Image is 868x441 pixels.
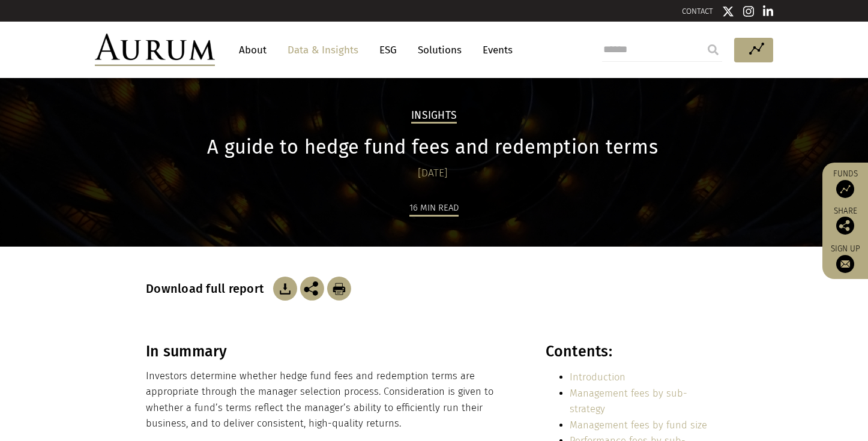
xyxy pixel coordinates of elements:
[828,169,862,198] a: Funds
[828,244,862,273] a: Sign up
[570,419,707,431] a: Management fees by fund size
[282,39,364,61] a: Data & Insights
[682,7,713,16] a: CONTACT
[146,368,519,432] p: Investors determine whether hedge fund fees and redemption terms are appropriate through the mana...
[411,109,457,124] h2: Insights
[300,277,324,301] img: Share this post
[412,39,468,61] a: Solutions
[743,5,754,17] img: Instagram icon
[828,207,862,235] div: Share
[146,165,719,182] div: [DATE]
[570,388,687,415] a: Management fees by sub-strategy
[722,5,734,17] img: Twitter icon
[146,136,719,159] h1: A guide to hedge fund fees and redemption terms
[146,343,519,361] h3: In summary
[95,34,215,66] img: Aurum
[273,277,297,301] img: Download Article
[477,39,513,61] a: Events
[546,343,719,361] h3: Contents:
[836,217,854,235] img: Share this post
[233,39,273,61] a: About
[373,39,403,61] a: ESG
[570,371,625,383] a: Introduction
[327,277,351,301] img: Download Article
[146,281,270,296] h3: Download full report
[836,180,854,198] img: Access Funds
[409,200,459,217] div: 16 min read
[763,5,774,17] img: Linkedin icon
[836,255,854,273] img: Sign up to our newsletter
[701,38,725,62] input: Submit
